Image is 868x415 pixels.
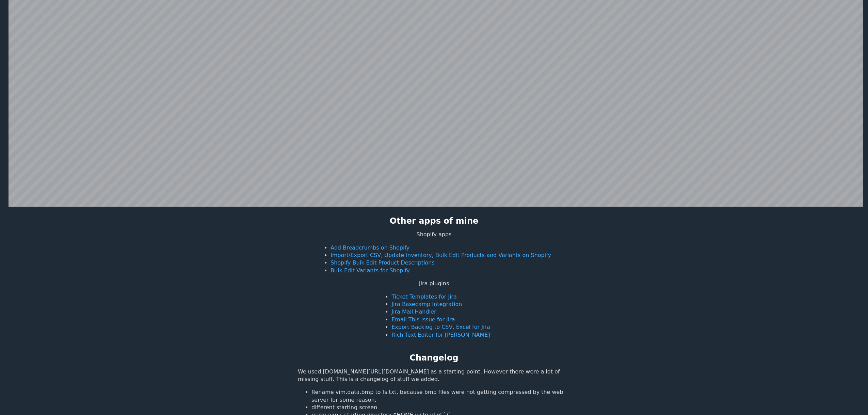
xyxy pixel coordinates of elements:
[390,216,479,227] h2: Other apps of mine
[331,259,435,266] a: Shopify Bulk Edit Product Descriptions
[391,308,436,315] a: Jira Mail Handler
[391,301,462,307] a: Jira Basecamp Integration
[311,404,570,411] li: different starting screen
[331,252,551,258] a: Import/Export CSV, Update Inventory, Bulk Edit Products and Variants on Shopify
[391,324,490,330] a: Export Backlog to CSV, Excel for Jira
[311,388,570,404] li: Rename vim.data.bmp to fs.txt, because bmp files were not getting compressed by the web server fo...
[391,316,455,323] a: Email This Issue for Jira
[331,244,409,251] a: Add Breadcrumbs on Shopify
[391,332,490,338] a: Rich Text Editor for [PERSON_NAME]
[331,267,410,274] a: Bulk Edit Variants for Shopify
[391,293,456,300] a: Ticket Templates for Jira
[409,352,458,364] h2: Changelog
